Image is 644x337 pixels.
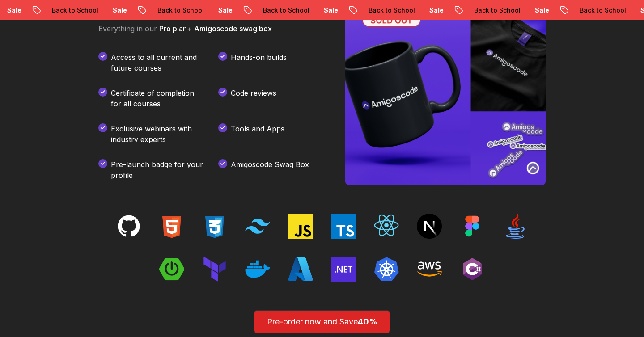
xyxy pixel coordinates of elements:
[395,6,424,15] p: Sale
[503,214,528,239] img: techs tacks
[194,24,272,33] span: Amigoscode swag box
[202,214,227,239] img: techs tacks
[245,214,270,239] img: techs tacks
[440,6,500,15] p: Back to School
[111,159,204,181] p: Pre-launch badge for your profile
[111,123,204,145] p: Exclusive webinars with industry experts
[500,6,529,15] p: Sale
[289,6,318,15] p: Sale
[417,257,442,282] img: techs tacks
[184,6,212,15] p: Sale
[231,123,284,145] p: Tools and Apps
[159,24,187,33] span: Pro plan
[334,6,395,15] p: Back to School
[374,257,399,282] img: techs tacks
[202,257,227,282] img: techs tacks
[123,6,184,15] p: Back to School
[545,6,606,15] p: Back to School
[374,214,399,239] img: techs tacks
[265,316,379,328] p: Pre-order now and Save
[331,214,356,239] img: techs tacks
[231,88,276,109] p: Code reviews
[417,214,442,239] img: techs tacks
[460,214,485,239] img: techs tacks
[606,6,635,15] p: Sale
[111,88,204,109] p: Certificate of completion for all courses
[159,257,184,282] img: techs tacks
[331,257,356,282] img: techs tacks
[245,257,270,282] img: techs tacks
[159,214,184,239] img: techs tacks
[460,257,485,282] img: techs tacks
[345,6,546,185] img: Amigoscode SwagBox
[288,257,313,282] img: techs tacks
[231,52,287,73] p: Hands-on builds
[78,6,107,15] p: Sale
[231,159,309,181] p: Amigoscode Swag Box
[17,6,78,15] p: Back to School
[288,214,313,239] img: techs tacks
[358,317,377,326] span: 40%
[116,214,141,239] img: techs tacks
[98,23,324,34] p: Everything in our +
[229,6,289,15] p: Back to School
[111,52,204,73] p: Access to all current and future courses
